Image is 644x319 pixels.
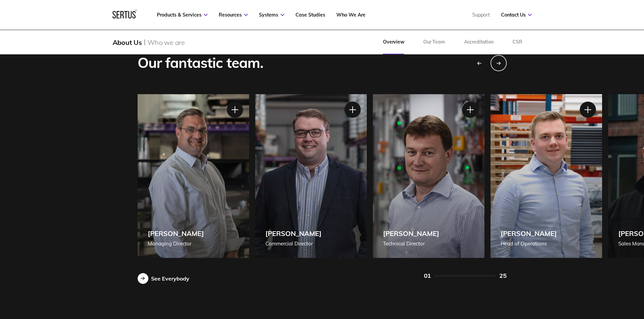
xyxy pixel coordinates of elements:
iframe: Chat Widget [522,241,644,319]
div: [PERSON_NAME] [148,229,204,238]
a: Who We Are [336,12,365,18]
div: Managing Director [148,240,204,248]
div: [PERSON_NAME] [501,229,557,238]
div: 25 [499,272,506,280]
a: Contact Us [501,12,532,18]
div: About Us [113,38,142,47]
div: Commercial Director [265,240,321,248]
div: [PERSON_NAME] [383,229,439,238]
a: Accreditation [455,30,503,54]
a: Systems [259,12,284,18]
div: [PERSON_NAME] [265,229,321,238]
div: 01 [424,272,431,280]
a: Case Studies [295,12,325,18]
a: See Everybody [138,273,189,284]
div: Our fantastic team. [138,54,264,72]
a: Resources [219,12,248,18]
div: Technical Director [383,240,439,248]
div: Head of Operations [501,240,557,248]
div: See Everybody [151,275,189,282]
div: Who we are [147,38,185,47]
div: Previous slide [471,55,487,71]
div: Next slide [491,55,507,71]
a: Our Team [414,30,455,54]
a: CSR [503,30,532,54]
a: Products & Services [157,12,208,18]
a: Support [472,12,490,18]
